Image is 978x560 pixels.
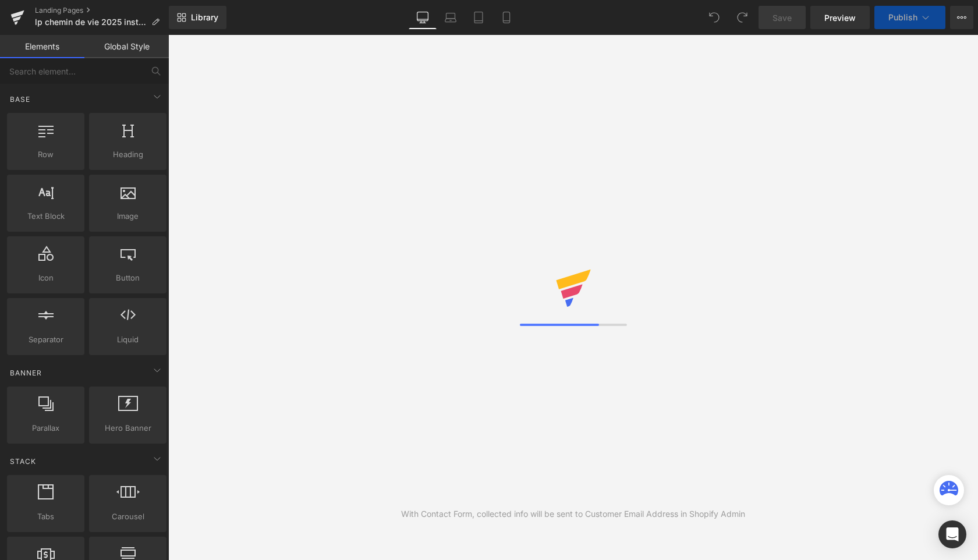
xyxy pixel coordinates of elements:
span: Preview [824,12,856,24]
span: Image [93,210,163,222]
a: Preview [810,6,870,29]
span: Heading [93,148,163,161]
a: Global Style [84,35,169,58]
a: Desktop [409,6,437,29]
span: Stack [9,456,37,467]
span: Liquid [93,334,163,346]
span: Icon [10,272,81,284]
span: Publish [888,13,917,22]
span: Row [10,148,81,161]
div: With Contact Form, collected info will be sent to Customer Email Address in Shopify Admin [401,508,745,520]
a: Mobile [492,6,520,29]
a: New Library [169,6,226,29]
button: More [950,6,973,29]
a: Laptop [437,6,465,29]
span: Separator [10,334,81,346]
span: Button [93,272,163,284]
span: Banner [9,367,43,378]
span: lp chemin de vie 2025 instagram [35,17,147,27]
span: Library [191,12,218,23]
span: Hero Banner [93,422,163,434]
span: Parallax [10,422,81,434]
a: Landing Pages [35,6,169,15]
span: Tabs [10,511,81,523]
span: Carousel [93,511,163,523]
button: Undo [703,6,726,29]
span: Save [773,12,792,24]
button: Publish [874,6,945,29]
div: Open Intercom Messenger [938,520,966,548]
button: Redo [731,6,754,29]
span: Base [9,94,31,105]
a: Tablet [465,6,492,29]
span: Text Block [10,210,81,222]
